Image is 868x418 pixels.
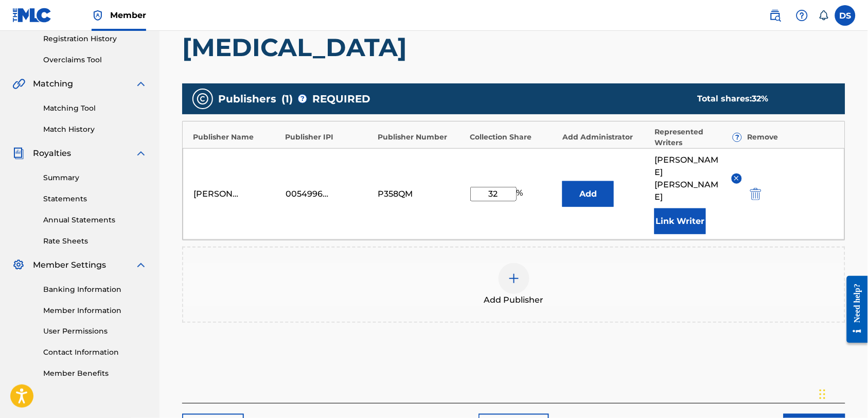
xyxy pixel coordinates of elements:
[33,147,71,160] span: Royalties
[835,5,856,26] div: User Menu
[733,175,740,182] img: remove-from-list-button
[747,132,835,143] div: Remove
[43,103,147,114] a: Matching Tool
[508,272,520,285] img: add
[135,78,147,90] img: expand
[12,259,25,271] img: Member Settings
[92,9,104,22] img: Top Rightsholder
[135,147,147,160] img: expand
[378,132,465,143] div: Publisher Number
[312,91,370,107] span: REQUIRED
[765,5,786,26] a: Public Search
[796,9,808,22] img: help
[769,9,782,22] img: search
[43,33,147,44] a: Registration History
[193,132,280,143] div: Publisher Name
[12,147,25,160] img: Royalties
[817,369,868,418] iframe: Chat Widget
[43,326,147,337] a: User Permissions
[298,95,307,103] span: ?
[33,259,106,271] span: Member Settings
[43,215,147,225] a: Annual Statements
[820,379,826,410] div: Drag
[819,10,829,21] div: Notifications
[562,181,614,207] button: Add
[286,132,373,143] div: Publisher IPI
[33,78,73,90] span: Matching
[654,208,706,234] button: Link Writer
[517,187,526,201] span: %
[218,91,276,107] span: Publishers
[839,268,868,351] iframe: Resource Center
[562,132,650,143] div: Add Administrator
[43,305,147,316] a: Member Information
[792,5,812,26] div: Help
[654,154,723,203] span: [PERSON_NAME] [PERSON_NAME]
[43,55,147,65] a: Overclaims Tool
[12,8,52,23] img: MLC Logo
[135,259,147,271] img: expand
[470,132,558,143] div: Collection Share
[12,78,25,90] img: Matching
[110,9,146,21] span: Member
[43,194,147,204] a: Statements
[484,294,544,306] span: Add Publisher
[733,133,741,142] span: ?
[197,93,209,105] img: publishers
[750,188,761,200] img: 12a2ab48e56ec057fbd8.svg
[281,91,293,107] span: ( 1 )
[43,124,147,135] a: Match History
[43,284,147,295] a: Banking Information
[752,94,769,103] span: 32 %
[43,172,147,183] a: Summary
[698,93,825,105] div: Total shares:
[43,369,147,379] a: Member Benefits
[43,236,147,247] a: Rate Sheets
[43,347,147,358] a: Contact Information
[182,32,845,63] h1: [MEDICAL_DATA]
[655,127,742,148] div: Represented Writers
